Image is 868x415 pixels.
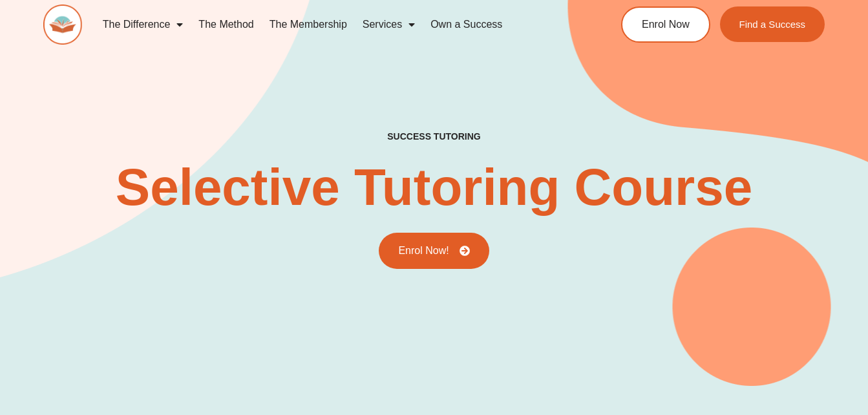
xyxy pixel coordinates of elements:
a: Services [355,10,423,39]
nav: Menu [95,10,577,39]
a: The Membership [262,10,355,39]
a: Find a Success [719,6,825,42]
a: The Difference [95,10,191,39]
a: Enrol Now! [379,233,489,269]
span: Find a Success [739,19,805,29]
span: Enrol Now! [398,246,449,256]
a: The Method [191,10,261,39]
h2: Selective Tutoring Course [116,162,752,213]
h4: success tutoring [387,131,480,142]
a: Enrol Now [621,6,710,43]
span: Enrol Now [642,19,690,30]
a: Own a Success [423,10,510,39]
